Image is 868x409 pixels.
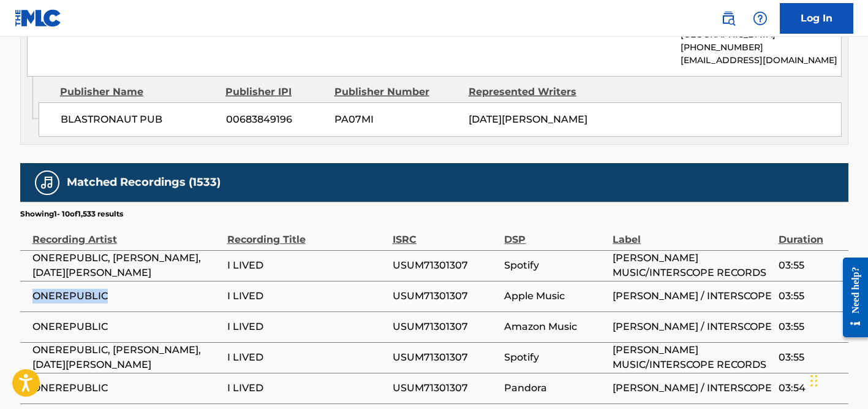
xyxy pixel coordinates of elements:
h5: Matched Recordings (1533) [67,175,221,189]
span: ONEREPUBLIC [32,381,221,396]
div: Represented Writers [469,85,594,99]
iframe: Chat Widget [807,350,868,409]
span: 00683849196 [226,112,325,127]
a: Public Search [716,6,741,31]
span: I LIVED [227,258,387,273]
span: ONEREPUBLIC [32,289,221,304]
span: I LIVED [227,350,387,365]
div: ISRC [393,220,498,247]
img: search [721,11,736,26]
span: USUM71301307 [393,350,498,365]
span: 03:55 [779,258,842,273]
span: I LIVED [227,289,387,304]
div: Help [748,6,772,31]
div: Publisher IPI [225,85,325,99]
img: MLC Logo [15,9,62,27]
p: [EMAIL_ADDRESS][DOMAIN_NAME] [681,54,840,67]
span: Spotify [504,258,606,273]
span: USUM71301307 [393,258,498,273]
span: Amazon Music [504,319,606,334]
div: Label [613,220,772,247]
span: USUM71301307 [393,289,498,304]
span: ONEREPUBLIC, [PERSON_NAME], [DATE][PERSON_NAME] [32,251,221,280]
img: Matched Recordings [40,175,55,190]
span: USUM71301307 [393,381,498,396]
div: Publisher Name [60,85,216,99]
span: 03:55 [779,350,842,365]
span: 03:55 [779,289,842,304]
span: [PERSON_NAME] MUSIC/INTERSCOPE RECORDS [613,251,772,280]
span: 03:55 [779,319,842,334]
div: Drag [810,362,818,399]
div: Recording Title [227,220,387,247]
span: ONEREPUBLIC [32,319,221,334]
span: PA07MI [334,112,459,127]
img: help [753,11,768,26]
span: Spotify [504,350,606,365]
div: Publisher Number [334,85,459,99]
div: DSP [504,220,606,247]
span: [PERSON_NAME] / INTERSCOPE [613,381,772,396]
span: USUM71301307 [393,319,498,334]
p: Showing 1 - 10 of 1,533 results [20,208,123,220]
span: BLASTRONAUT PUB [61,112,217,127]
p: [PHONE_NUMBER] [681,41,840,54]
span: [DATE][PERSON_NAME] [469,113,587,125]
span: I LIVED [227,381,387,396]
span: [PERSON_NAME] / INTERSCOPE [613,319,772,334]
div: Duration [779,220,842,247]
span: Apple Music [504,289,606,304]
span: ONEREPUBLIC, [PERSON_NAME], [DATE][PERSON_NAME] [32,343,221,372]
iframe: Resource Center [834,248,868,346]
span: Pandora [504,381,606,396]
span: [PERSON_NAME] MUSIC/INTERSCOPE RECORDS [613,343,772,372]
a: Log In [780,3,853,34]
span: I LIVED [227,319,387,334]
div: Recording Artist [32,220,221,247]
span: 03:54 [779,381,842,396]
span: [PERSON_NAME] / INTERSCOPE [613,289,772,304]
